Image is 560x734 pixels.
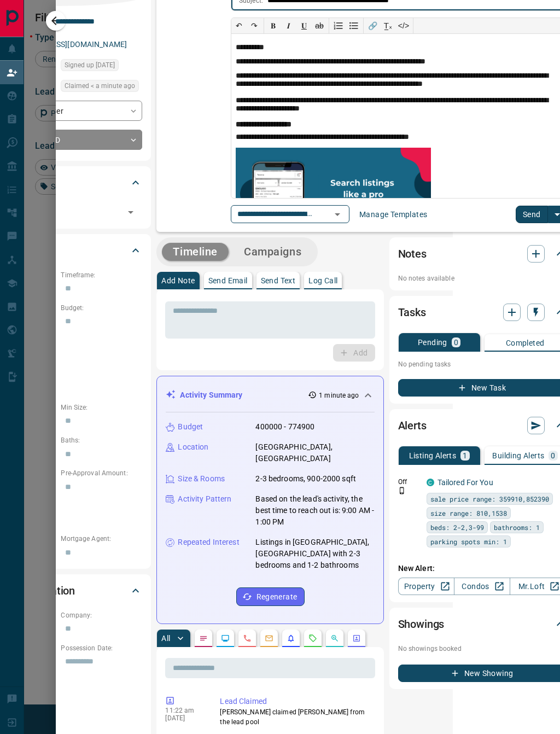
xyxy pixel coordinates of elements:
p: Listings in [GEOGRAPHIC_DATA], [GEOGRAPHIC_DATA] with 2-3 bedrooms and 1-2 bathrooms [255,537,374,571]
button: 🔗 [365,18,381,33]
p: Building Alerts [492,452,544,459]
p: 1 [463,452,467,459]
span: Signed up [DATE] [65,60,115,71]
button: ↷ [247,18,262,33]
p: Size & Rooms [178,473,225,485]
p: Based on the lead's activity, the best time to reach out is: 9:00 AM - 1:00 PM [255,493,374,528]
p: Send Text [261,277,296,284]
span: beds: 2-2,3-99 [430,522,484,533]
p: Repeated Interest [178,537,239,548]
span: sale price range: 359910,852390 [430,493,549,504]
button: Bullet list [346,18,361,33]
button: 𝐁 [266,18,281,33]
p: Pre-Approval Amount: [61,468,142,478]
svg: Push Notification Only [398,487,406,494]
svg: Lead Browsing Activity [221,634,230,643]
p: Lead Claimed [220,696,370,707]
input: Choose date [61,653,135,671]
p: Log Call [308,277,337,284]
button: Open [123,205,138,220]
p: [PERSON_NAME] claimed [PERSON_NAME] from the lead pool [220,707,370,727]
p: Activity Summary [180,389,242,401]
p: Send Email [208,277,248,284]
p: [DATE] [165,714,203,722]
s: ab [315,21,324,30]
div: Activity Summary1 minute ago [166,385,374,405]
p: Activity Pattern [178,493,231,505]
svg: Requests [308,634,317,643]
svg: Opportunities [330,634,339,643]
p: Budget: [61,303,142,313]
button: Regenerate [236,587,305,606]
span: bathrooms: 1 [494,522,540,533]
svg: Notes [199,634,208,643]
p: Timeframe: [61,270,142,280]
p: Baths: [61,435,142,445]
button: Campaigns [233,243,312,261]
a: Property [398,578,454,595]
button: T̲ₓ [381,18,396,33]
a: Condos [454,578,510,595]
span: Claimed < a minute ago [65,80,135,91]
div: Wed Aug 13 2025 [61,80,142,95]
p: Budget [178,421,203,433]
p: 0 [551,452,555,459]
p: Off [398,477,420,487]
p: 400000 - 774900 [255,421,314,433]
p: Location [178,441,208,453]
p: 1 minute ago [319,391,359,400]
svg: Calls [243,634,252,643]
div: Fri Feb 11 2022 [61,59,142,74]
button: Manage Templates [353,206,434,223]
button: ↶ [231,18,247,33]
span: 𝐔 [301,21,307,30]
span: parking spots min: 1 [430,536,507,547]
p: 0 [454,339,458,346]
p: Pending [418,339,447,346]
a: Tailored For You [437,478,493,487]
p: All [161,634,170,642]
span: size range: 810,1538 [430,508,507,519]
button: Send [516,206,548,223]
h2: Showings [398,615,445,633]
svg: Agent Actions [352,634,361,643]
p: 11:22 am [165,707,203,714]
div: condos.ca [427,479,434,486]
p: Possession Date: [61,643,142,653]
h2: Tasks [398,304,426,321]
svg: Listing Alerts [287,634,295,643]
button: 𝐔 [296,18,312,33]
button: ab [312,18,327,33]
button: Open [330,207,345,222]
button: </> [396,18,411,33]
svg: Emails [265,634,273,643]
img: search_like_a_pro.png [236,148,431,233]
button: Numbered list [331,18,346,33]
p: Company: [61,610,142,620]
button: Timeline [162,243,229,261]
a: [EMAIL_ADDRESS][DOMAIN_NAME] [3,40,127,49]
p: Listing Alerts [409,452,457,459]
p: [GEOGRAPHIC_DATA], [GEOGRAPHIC_DATA] [255,441,374,464]
p: Min Size: [61,403,142,412]
h2: Alerts [398,417,427,434]
p: Add Note [161,277,195,284]
button: 𝑰 [281,18,296,33]
p: Completed [506,339,545,347]
p: Mortgage Agent: [61,534,142,544]
p: 2-3 bedrooms, 900-2000 sqft [255,473,356,485]
h2: Notes [398,245,427,263]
